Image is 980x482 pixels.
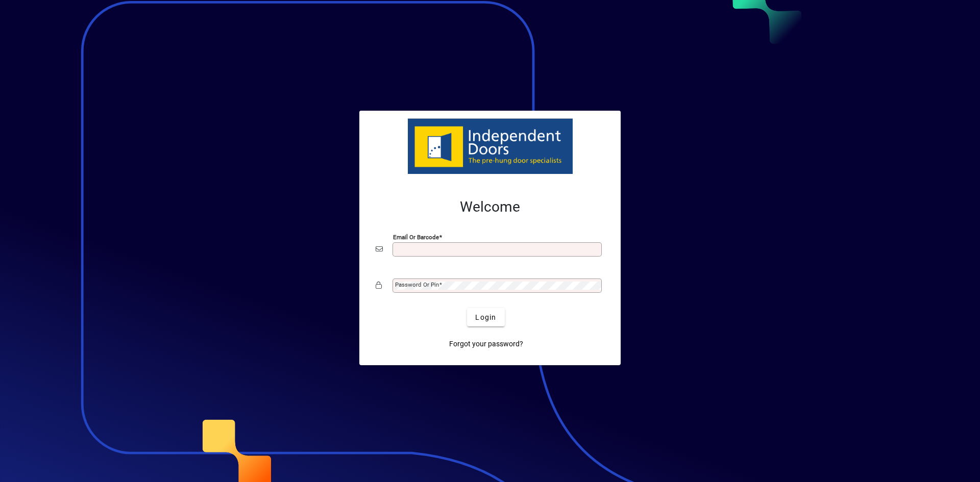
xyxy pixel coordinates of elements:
span: Forgot your password? [449,339,523,349]
mat-label: Email or Barcode [393,234,439,241]
span: Login [475,312,496,323]
button: Login [467,308,504,326]
a: Forgot your password? [445,335,527,353]
h2: Welcome [376,198,604,216]
mat-label: Password or Pin [395,281,439,288]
